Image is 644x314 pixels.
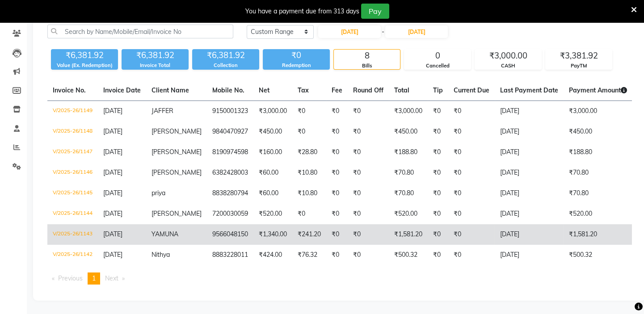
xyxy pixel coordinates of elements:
td: ₹0 [428,142,448,163]
td: ₹3,000.00 [564,101,632,122]
span: Round Off [353,86,383,94]
td: V/2025-26/1144 [47,204,98,224]
td: ₹0 [448,183,495,204]
span: [DATE] [103,148,122,156]
td: ₹0 [326,121,348,142]
td: ₹3,000.00 [253,101,292,122]
div: Redemption [263,62,330,69]
td: ₹10.80 [292,163,326,183]
td: ₹3,000.00 [389,101,428,122]
td: ₹0 [348,245,389,265]
input: Search by Name/Mobile/Email/Invoice No [47,25,233,38]
span: [DATE] [103,127,122,135]
div: ₹6,381.92 [51,49,118,62]
td: V/2025-26/1142 [47,245,98,265]
span: [DATE] [103,251,122,259]
span: YAMUNA [152,230,178,238]
td: ₹70.80 [564,163,632,183]
td: ₹188.80 [389,142,428,163]
td: ₹60.00 [253,163,292,183]
td: ₹0 [348,121,389,142]
td: ₹0 [428,245,448,265]
td: 8838280794 [207,183,253,204]
span: Net [259,86,269,94]
td: ₹520.00 [564,204,632,224]
td: 9150001323 [207,101,253,122]
span: [DATE] [103,107,122,115]
div: Value (Ex. Redemption) [51,62,118,69]
span: Payment Amount [569,86,627,94]
td: ₹0 [428,163,448,183]
td: ₹520.00 [253,204,292,224]
td: ₹0 [428,204,448,224]
td: ₹0 [448,121,495,142]
div: Cancelled [404,62,471,70]
div: CASH [475,62,541,70]
td: V/2025-26/1145 [47,183,98,204]
td: ₹0 [348,163,389,183]
td: [DATE] [495,224,564,245]
td: ₹0 [326,204,348,224]
span: [PERSON_NAME] [152,209,202,218]
td: ₹500.32 [564,245,632,265]
td: ₹0 [448,142,495,163]
span: 1 [92,274,96,282]
span: Previous [58,274,83,282]
div: ₹6,381.92 [192,49,259,62]
span: Fee [332,86,342,94]
td: V/2025-26/1146 [47,163,98,183]
span: Nithya [152,251,170,259]
td: ₹0 [428,224,448,245]
td: ₹0 [348,183,389,204]
td: ₹1,340.00 [253,224,292,245]
button: Pay [361,4,389,19]
span: Last Payment Date [500,86,558,94]
td: ₹0 [292,204,326,224]
input: End Date [385,25,448,38]
td: ₹241.20 [292,224,326,245]
td: 9566048150 [207,224,253,245]
span: [PERSON_NAME] [152,148,202,156]
td: [DATE] [495,142,564,163]
td: ₹520.00 [389,204,428,224]
td: ₹424.00 [253,245,292,265]
span: [DATE] [103,230,122,238]
td: 8190974598 [207,142,253,163]
td: ₹28.80 [292,142,326,163]
td: 7200030059 [207,204,253,224]
td: V/2025-26/1148 [47,121,98,142]
span: - [382,27,384,37]
td: ₹500.32 [389,245,428,265]
td: ₹1,581.20 [389,224,428,245]
span: JAFFER [152,107,173,115]
td: ₹0 [448,163,495,183]
span: Tip [433,86,443,94]
span: Total [394,86,409,94]
div: 0 [404,50,471,62]
td: ₹70.80 [389,183,428,204]
td: 9840470927 [207,121,253,142]
td: V/2025-26/1147 [47,142,98,163]
td: ₹0 [326,163,348,183]
span: [DATE] [103,189,122,197]
td: ₹0 [448,204,495,224]
td: [DATE] [495,163,564,183]
td: ₹0 [428,101,448,122]
td: [DATE] [495,204,564,224]
div: ₹6,381.92 [122,49,189,62]
td: ₹0 [428,183,448,204]
td: V/2025-26/1149 [47,101,98,122]
td: ₹10.80 [292,183,326,204]
div: ₹3,381.92 [546,50,612,62]
td: ₹70.80 [564,183,632,204]
span: Invoice No. [53,86,86,94]
td: [DATE] [495,101,564,122]
span: Invoice Date [103,86,141,94]
span: priya [152,189,165,197]
td: [DATE] [495,121,564,142]
span: [PERSON_NAME] [152,127,202,135]
td: ₹0 [448,245,495,265]
td: ₹0 [292,121,326,142]
div: 8 [334,50,400,62]
td: ₹60.00 [253,183,292,204]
